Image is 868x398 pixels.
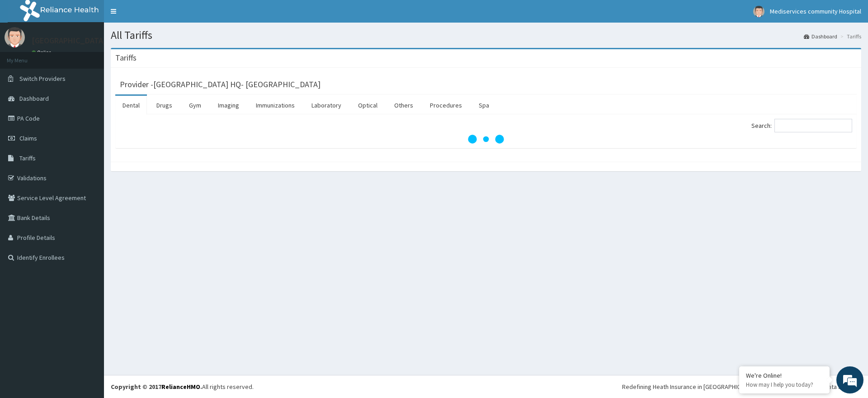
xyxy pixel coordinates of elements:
a: Immunizations [249,96,302,115]
input: Search: [774,119,852,132]
a: Imaging [211,96,246,115]
h3: Tariffs [115,54,137,62]
span: Claims [19,134,37,142]
img: User Image [753,6,764,17]
div: We're Online! [746,371,823,379]
a: Optical [351,96,385,115]
p: [GEOGRAPHIC_DATA] [32,37,106,45]
span: Mediservices community Hospital [770,7,861,15]
a: Online [32,49,53,56]
strong: Copyright © 2017 . [111,383,202,391]
li: Tariffs [838,33,861,40]
label: Search: [751,119,852,132]
a: Dashboard [804,33,837,40]
a: Spa [472,96,496,115]
footer: All rights reserved. [104,375,868,398]
span: Dashboard [19,94,49,103]
a: Dental [115,96,147,115]
img: User Image [5,27,25,47]
a: Others [387,96,420,115]
p: How may I help you today? [746,381,823,389]
span: Switch Providers [19,75,66,83]
div: Redefining Heath Insurance in [GEOGRAPHIC_DATA] using Telemedicine and Data Science! [622,382,861,391]
a: RelianceHMO [161,383,200,391]
svg: audio-loading [468,121,504,157]
a: Drugs [149,96,179,115]
a: Laboratory [304,96,349,115]
span: Tariffs [19,154,36,162]
a: Procedures [423,96,469,115]
h1: All Tariffs [111,29,861,41]
a: Gym [182,96,208,115]
h3: Provider - [GEOGRAPHIC_DATA] HQ- [GEOGRAPHIC_DATA] [120,80,321,89]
